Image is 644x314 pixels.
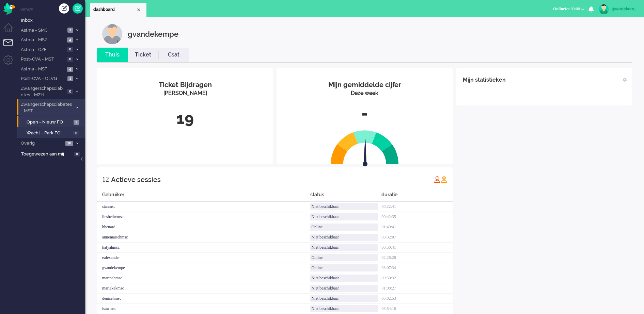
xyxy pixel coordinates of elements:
[90,3,146,17] li: Dashboard
[20,37,65,43] span: Astma - MSZ
[381,304,453,314] div: 03:54:16
[310,203,378,210] div: Niet beschikbaar
[20,16,85,24] a: Inbox
[3,55,19,70] li: Admin menu
[136,7,141,13] div: Close tab
[20,150,85,158] a: Toegewezen aan mij 0
[67,28,73,33] span: 1
[549,4,588,14] button: Onlinefor 03:08
[434,176,441,183] img: profile_red.svg
[549,2,588,17] li: Onlinefor 03:08
[597,4,637,14] a: gvandekempe
[381,263,453,273] div: 03:07:34
[310,234,378,241] div: Niet beschikbaar
[74,120,79,125] span: 2
[97,273,310,283] div: marthabmsc
[93,7,136,13] span: dashboard
[381,232,453,243] div: 00:32:07
[97,202,310,212] div: stanmsc
[20,66,65,72] span: Astma - MST
[27,119,72,126] span: Open - Nieuw FO
[553,6,580,11] span: for 03:08
[20,76,65,82] span: Post-CVA - OLVG
[67,47,73,52] span: 0
[59,3,69,14] div: Creëer ticket
[381,191,453,202] div: duratie
[97,48,128,62] li: Thuis
[128,48,158,62] li: Ticket
[381,294,453,304] div: 00:02:53
[97,263,310,273] div: gvandekempe
[20,140,63,147] span: Overig
[381,273,453,283] div: 00:50:32
[97,212,310,222] div: liesbethvmsc
[21,17,85,24] span: Inbox
[97,191,310,202] div: Gebruiker
[612,5,637,12] div: gvandekempe
[20,56,65,63] span: Post-CVA - MST
[97,232,310,243] div: annemariehmsc
[350,139,380,168] img: arrow.svg
[67,89,73,94] span: 0
[381,212,453,222] div: 00:42:35
[27,130,72,136] span: Wacht - Park FO
[3,39,19,54] li: Tickets menu
[282,102,447,125] div: -
[441,176,447,183] img: profile_orange.svg
[158,48,189,62] li: Csat
[20,85,65,98] span: Zwangerschapsdiabetes - MZH
[102,172,109,186] div: 12
[102,24,123,44] img: customer.svg
[310,295,378,302] div: Niet beschikbaar
[20,129,84,136] a: Wacht - Park FO 0
[97,253,310,263] div: ealexander
[553,6,565,11] span: Online
[282,89,447,97] div: Deze week
[67,67,73,72] span: 4
[73,3,83,14] a: Quick Ticket
[599,4,609,14] img: avatar
[128,51,158,59] a: Ticket
[381,222,453,232] div: 01:49:41
[20,118,84,126] a: Open - Nieuw FO 2
[158,51,189,59] a: Csat
[97,283,310,294] div: mariekekmsc
[102,80,268,90] div: Ticket Bijdragen
[20,47,65,53] span: Astma - CZE
[111,173,161,186] div: Actieve sessies
[310,244,378,251] div: Niet beschikbaar
[282,80,447,90] div: Mijn gemiddelde cijfer
[310,254,378,261] div: Online
[3,3,15,15] img: flow_omnibird.svg
[67,76,73,81] span: 1
[310,191,381,202] div: status
[3,4,15,10] a: Omnidesk
[65,141,73,146] span: 10
[310,213,378,220] div: Niet beschikbaar
[128,24,178,44] div: gvandekempe
[310,285,378,292] div: Niet beschikbaar
[463,73,506,87] div: Mijn statistieken
[97,222,310,232] div: hbenard
[97,294,310,304] div: denisehmsc
[381,283,453,294] div: 01:08:27
[20,7,85,13] li: Views
[3,23,19,38] li: Dashboard menu
[381,243,453,253] div: 00:50:41
[102,108,268,130] div: 19
[20,101,73,114] span: Zwangerschapsdiabetes - MST
[331,130,399,164] img: semi_circle.svg
[381,202,453,212] div: 00:22:41
[21,151,72,158] span: Toegewezen aan mij
[310,305,378,312] div: Niet beschikbaar
[97,304,310,314] div: isawmsc
[310,264,378,271] div: Online
[97,243,310,253] div: katyahmsc
[97,51,128,59] a: Thuis
[381,253,453,263] div: 02:28:28
[73,131,79,136] span: 0
[310,224,378,231] div: Online
[67,37,73,43] span: 4
[102,89,268,97] div: [PERSON_NAME]
[74,152,80,157] span: 0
